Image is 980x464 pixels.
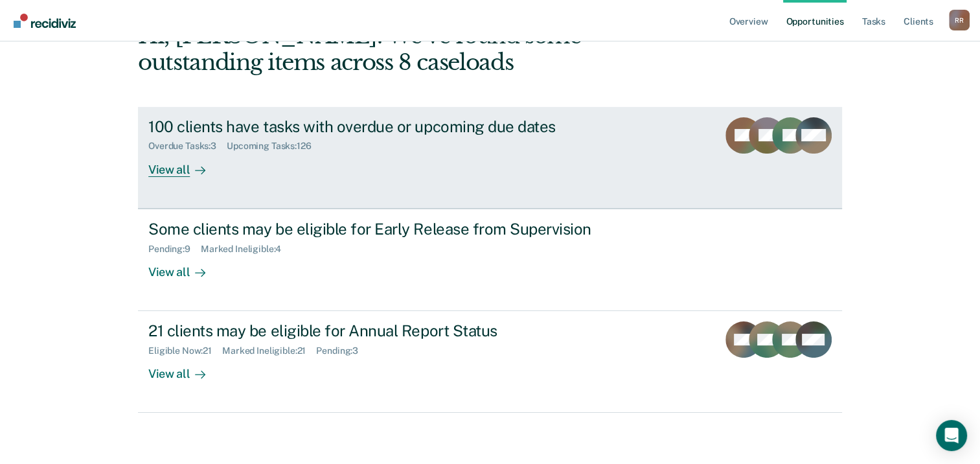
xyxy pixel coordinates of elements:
div: View all [148,356,221,382]
div: View all [148,152,221,177]
a: Some clients may be eligible for Early Release from SupervisionPending:9Marked Ineligible:4View all [138,209,842,311]
div: Some clients may be eligible for Early Release from Supervision [148,220,603,238]
div: Open Intercom Messenger [936,420,967,451]
div: 100 clients have tasks with overdue or upcoming due dates [148,117,603,136]
div: Pending : 3 [316,345,369,356]
div: Overdue Tasks : 3 [148,141,227,152]
a: 21 clients may be eligible for Annual Report StatusEligible Now:21Marked Ineligible:21Pending:3Vi... [138,311,842,413]
a: 100 clients have tasks with overdue or upcoming due datesOverdue Tasks:3Upcoming Tasks:126View all [138,107,842,209]
div: Upcoming Tasks : 126 [227,141,322,152]
div: Eligible Now : 21 [148,345,222,356]
div: Hi, [PERSON_NAME]. We’ve found some outstanding items across 8 caseloads [138,23,701,76]
button: Profile dropdown button [949,10,970,30]
div: Pending : 9 [148,244,201,255]
div: R R [949,10,970,30]
div: View all [148,254,221,279]
div: Marked Ineligible : 21 [222,345,316,356]
img: Recidiviz [14,14,76,28]
div: 21 clients may be eligible for Annual Report Status [148,321,603,340]
div: Marked Ineligible : 4 [201,244,291,255]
